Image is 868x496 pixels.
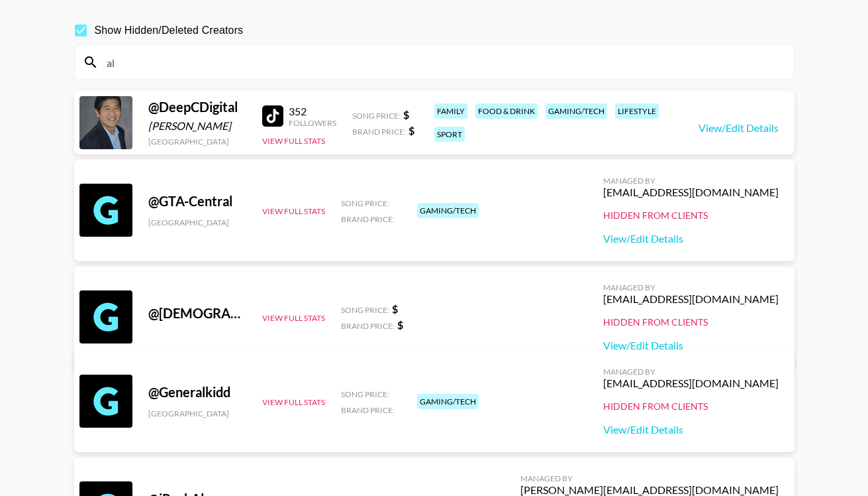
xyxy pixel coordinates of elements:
[148,193,246,210] div: @ GTA-Central
[603,176,779,186] div: Managed By
[409,124,414,137] strong: $
[148,305,246,322] div: @ [DEMOGRAPHIC_DATA]
[289,105,336,118] div: 352
[262,206,325,216] button: View Full Stats
[603,186,779,199] div: [EMAIL_ADDRESS][DOMAIN_NAME]
[397,318,403,331] strong: $
[289,118,336,128] div: Followers
[434,103,467,119] div: family
[148,119,246,133] div: [PERSON_NAME]
[417,203,479,218] div: gaming/tech
[148,408,246,418] div: [GEOGRAPHIC_DATA]
[341,198,389,208] span: Song Price:
[603,367,779,377] div: Managed By
[403,108,409,121] strong: $
[603,339,779,352] a: View/Edit Details
[148,217,246,227] div: [GEOGRAPHIC_DATA]
[603,377,779,390] div: [EMAIL_ADDRESS][DOMAIN_NAME]
[699,121,779,135] a: View/Edit Details
[95,23,244,38] span: Show Hidden/Deleted Creators
[341,389,389,399] span: Song Price:
[341,214,395,224] span: Brand Price:
[341,305,389,315] span: Song Price:
[148,384,246,401] div: @ Generalkidd
[520,473,779,483] div: Managed By
[603,316,779,328] div: Hidden from Clients
[148,99,246,115] div: @ DeepCDigital
[615,103,659,119] div: lifestyle
[392,302,398,315] strong: $
[341,405,395,415] span: Brand Price:
[603,401,779,412] div: Hidden from Clients
[352,111,401,121] span: Song Price:
[262,313,325,323] button: View Full Stats
[603,292,779,306] div: [EMAIL_ADDRESS][DOMAIN_NAME]
[603,232,779,245] a: View/Edit Details
[262,397,325,407] button: View Full Stats
[417,394,479,409] div: gaming/tech
[603,210,779,221] div: Hidden from Clients
[603,282,779,292] div: Managed By
[262,136,325,146] button: View Full Stats
[148,137,246,147] div: [GEOGRAPHIC_DATA]
[352,127,406,137] span: Brand Price:
[99,52,786,73] input: Search by User Name
[341,321,395,331] span: Brand Price:
[546,103,607,119] div: gaming/tech
[434,127,465,142] div: sport
[475,103,538,119] div: food & drink
[603,423,779,436] a: View/Edit Details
